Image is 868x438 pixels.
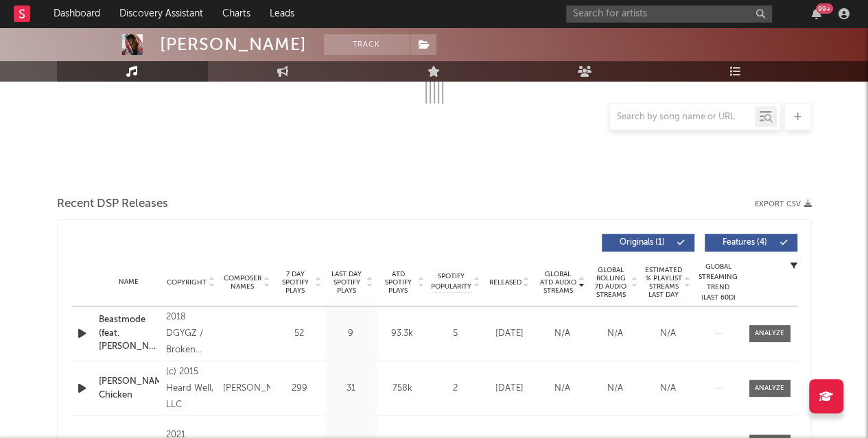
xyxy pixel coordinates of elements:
div: N/A [592,382,638,396]
div: 52 [277,327,322,341]
div: 9 [329,327,373,341]
span: Estimated % Playlist Streams Last Day [645,266,683,299]
div: 5 [432,327,480,341]
span: Composer Names [223,274,262,291]
div: 2018 DGYGZ / Broken Boundaries Inc / EMPIRE [166,309,216,358]
a: [PERSON_NAME] Chicken [99,375,159,402]
div: [PERSON_NAME]$$ [223,380,270,397]
div: [DATE] [486,382,532,396]
span: Spotify Popularity [431,271,471,292]
div: 31 [329,382,373,396]
span: ATD Spotify Plays [380,270,417,295]
span: Features ( 4 ) [714,239,777,247]
span: Copyright [167,278,207,287]
a: Beastmode (feat. [PERSON_NAME] & [PERSON_NAME]) [99,313,159,354]
div: [PERSON_NAME] [160,34,307,55]
span: Released [489,278,521,287]
div: [DATE] [486,327,532,341]
input: Search for artists [566,5,772,23]
div: N/A [539,327,585,341]
span: Recent DSP Releases [57,196,168,212]
span: Global ATD Audio Streams [539,270,577,295]
div: 99 + [816,3,833,14]
div: N/A [645,382,691,396]
button: Features(4) [705,234,797,252]
div: Name [99,277,159,287]
button: 99+ [812,8,821,19]
div: 299 [277,382,322,396]
div: (c) 2015 Heard Well, LLC [166,364,216,413]
button: Track [324,34,410,55]
span: 7 Day Spotify Plays [277,270,314,295]
div: N/A [645,327,691,341]
span: Global Rolling 7D Audio Streams [592,266,630,299]
button: Originals(1) [602,234,694,252]
div: 758k [380,382,425,396]
span: Last Day Spotify Plays [329,270,365,295]
div: N/A [592,327,638,341]
div: N/A [539,382,585,396]
div: 2 [432,382,480,396]
button: Export CSV [755,200,812,208]
input: Search by song name or URL [610,112,755,123]
div: 93.3k [380,327,425,341]
span: Originals ( 1 ) [611,239,674,247]
div: Global Streaming Trend (Last 60D) [698,262,739,303]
